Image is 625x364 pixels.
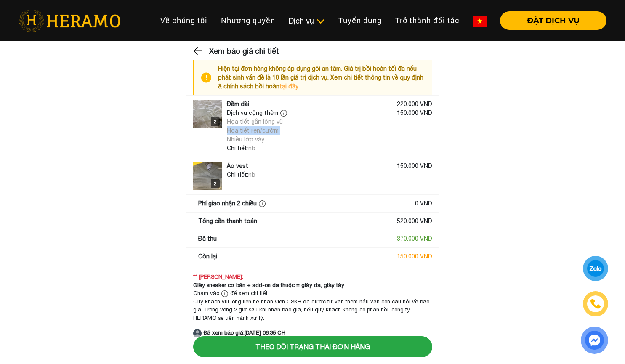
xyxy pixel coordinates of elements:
[388,11,466,29] a: Trở thành đối tác
[211,179,220,188] div: 2
[19,10,120,32] img: heramo-logo.png
[584,292,607,316] a: phone-icon
[209,41,279,62] h3: Xem báo giá chi tiết
[289,15,325,27] div: Dịch vụ
[259,200,266,207] img: info
[227,109,289,117] div: Dịch vụ cộng thêm
[198,199,268,208] div: Phí giao nhận 2 chiều
[198,252,217,261] div: Còn lại
[332,11,388,29] a: Tuyển dụng
[201,64,218,91] img: info
[397,100,432,109] div: 220.000 VND
[154,11,214,29] a: Về chúng tôi
[227,145,248,151] span: Chi tiết:
[193,274,243,280] strong: ** [PERSON_NAME]:
[227,162,248,170] div: Áo vest
[415,199,432,208] div: 0 VND
[397,109,432,144] div: 150.000 VND
[397,252,432,261] div: 150.000 VND
[193,289,432,298] div: Chạm vào để xem chi tiết.
[198,234,217,243] div: Đã thu
[193,329,202,337] img: account
[193,45,204,57] img: back
[280,110,287,117] img: info
[227,117,289,126] div: Họa tiết gắn lông vũ
[221,290,228,297] img: info
[211,117,220,126] div: 2
[193,282,344,288] strong: Giày sneaker cơ bản + add-on da thuộc = giày da, giày tây
[248,171,255,178] span: nb
[248,145,255,151] span: nb
[493,17,606,24] a: ĐẶT DỊCH VỤ
[397,162,432,170] div: 150.000 VND
[193,100,222,128] img: logo
[591,299,601,309] img: phone-icon
[397,217,432,226] div: 520.000 VND
[227,126,289,135] div: Họa tiết ren/cườm
[227,100,249,109] div: Đầm dài
[397,234,432,243] div: 370.000 VND
[193,162,222,190] img: logo
[227,171,248,178] span: Chi tiết:
[227,135,289,144] div: Nhiều lớp váy
[473,16,487,27] img: vn-flag.png
[198,217,257,226] div: Tổng cần thanh toán
[279,83,298,90] a: tại đây
[193,298,432,322] div: Quý khách vui lòng liên hệ nhân viên CSKH để được tư vấn thêm nếu vẫn còn câu hỏi về báo giá. Tro...
[218,65,423,90] span: Hiện tại đơn hàng không áp dụng gói an tâm. Giá trị bồi hoàn tối đa nếu phát sinh vấn đề là 10 lầ...
[214,11,282,29] a: Nhượng quyền
[316,17,325,26] img: subToggleIcon
[500,11,606,30] button: ĐẶT DỊCH VỤ
[193,336,432,357] button: Theo dõi trạng thái đơn hàng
